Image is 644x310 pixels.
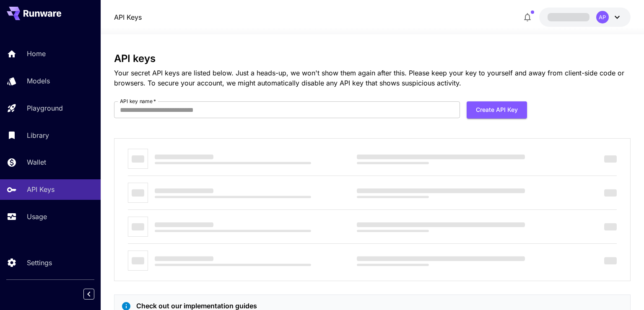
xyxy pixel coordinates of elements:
p: Wallet [27,157,46,167]
a: API Keys [114,12,142,22]
div: Collapse sidebar [90,287,101,302]
div: AP [596,11,609,23]
p: API Keys [27,184,55,194]
label: API key name [120,98,156,105]
p: Settings [27,258,52,268]
button: Create API Key [467,101,527,119]
p: Home [27,49,46,59]
p: Your secret API keys are listed below. Just a heads-up, we won't show them again after this. Plea... [114,68,630,88]
button: AP [539,8,631,27]
button: Collapse sidebar [83,289,94,300]
h3: API keys [114,53,630,65]
nav: breadcrumb [114,12,142,22]
p: Playground [27,103,63,113]
p: Models [27,76,50,86]
p: Library [27,130,49,140]
p: Usage [27,212,47,222]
